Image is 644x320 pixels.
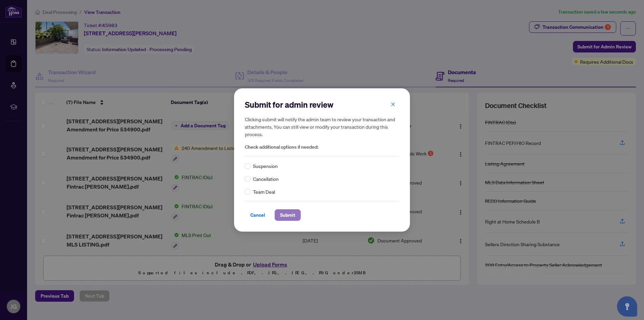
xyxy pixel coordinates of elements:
[617,296,637,317] button: Open asap
[245,99,399,110] h2: Submit for admin review
[245,115,399,138] h5: Clicking submit will notify the admin team to review your transaction and attachments. You can st...
[253,188,275,195] span: Team Deal
[245,143,399,151] span: Check additional options if needed:
[275,209,301,221] button: Submit
[253,175,279,183] span: Cancellation
[250,210,265,220] span: Cancel
[391,102,395,107] span: close
[245,209,271,221] button: Cancel
[253,162,278,170] span: Suspension
[280,210,295,220] span: Submit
